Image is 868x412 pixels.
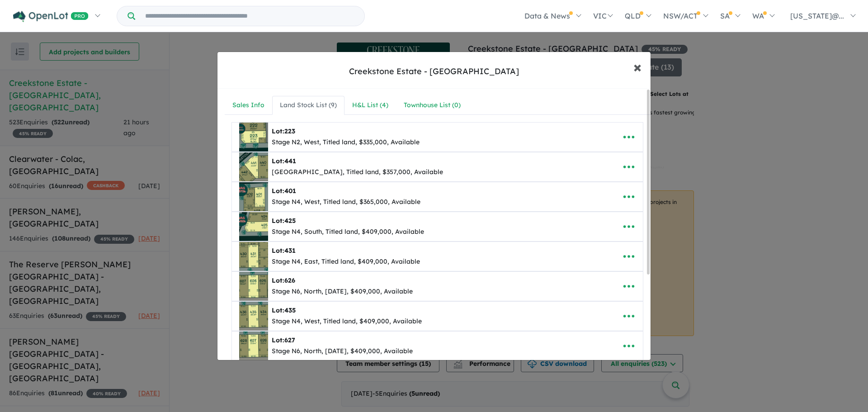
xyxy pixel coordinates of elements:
[272,187,296,195] b: Lot:
[239,331,268,360] img: Creekstone%20Estate%20-%20Tarneit%20-%20Lot%20627___1734476066.jpg
[272,336,295,344] b: Lot:
[239,242,268,271] img: Creekstone%20Estate%20-%20Tarneit%20-%20Lot%20431___1758071631.jpg
[272,217,296,225] b: Lot:
[272,167,443,178] div: [GEOGRAPHIC_DATA], Titled land, $357,000, Available
[232,100,264,111] div: Sales Info
[284,246,296,255] span: 431
[349,66,519,77] div: Creekstone Estate - [GEOGRAPHIC_DATA]
[272,197,420,208] div: Stage N4, West, Titled land, $365,000, Available
[284,217,296,225] span: 425
[239,152,268,181] img: Creekstone%20Estate%20-%20Tarneit%20-%20Lot%20441___1758072053.jpg
[633,57,642,76] span: ×
[272,346,413,357] div: Stage N6, North, [DATE], $409,000, Available
[790,11,844,20] span: [US_STATE]@...
[284,187,296,195] span: 401
[272,137,420,148] div: Stage N2, West, Titled land, $335,000, Available
[272,157,296,165] b: Lot:
[404,100,461,111] div: Townhouse List ( 0 )
[239,182,268,211] img: Creekstone%20Estate%20-%20Tarneit%20-%20Lot%20401___1756356796.png
[239,302,268,331] img: Creekstone%20Estate%20-%20Tarneit%20-%20Lot%20435___1758071726.jpg
[272,276,295,284] b: Lot:
[272,306,296,314] b: Lot:
[272,246,296,255] b: Lot:
[284,276,295,284] span: 626
[284,306,296,314] span: 435
[272,127,295,135] b: Lot:
[272,286,413,297] div: Stage N6, North, [DATE], $409,000, Available
[272,256,420,267] div: Stage N4, East, Titled land, $409,000, Available
[284,127,295,135] span: 223
[280,100,337,111] div: Land Stock List ( 9 )
[239,123,268,152] img: Creekstone%20Estate%20-%20Tarneit%20-%20Lot%20223___1752723269.png
[239,212,268,241] img: Creekstone%20Estate%20-%20Tarneit%20-%20Lot%20425___1756356733.png
[272,227,424,237] div: Stage N4, South, Titled land, $409,000, Available
[239,272,268,301] img: Creekstone%20Estate%20-%20Tarneit%20-%20Lot%20626___1734476066.jpg
[352,100,388,111] div: H&L List ( 4 )
[272,316,422,327] div: Stage N4, West, Titled land, $409,000, Available
[284,336,295,344] span: 627
[284,157,296,165] span: 441
[13,11,89,22] img: Openlot PRO Logo White
[137,6,363,26] input: Try estate name, suburb, builder or developer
